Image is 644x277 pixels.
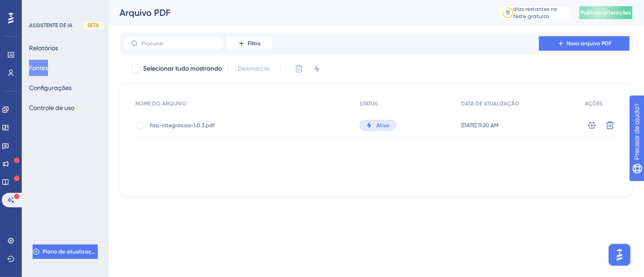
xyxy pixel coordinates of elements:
font: Publicar alterações [581,10,631,16]
font: Desmarcar [238,65,270,72]
button: Publicar alterações [579,5,633,20]
button: Desmarcar [233,61,275,77]
font: Controle de uso [29,104,74,111]
font: Novo arquivo PDF [567,40,612,47]
button: Relatórios [29,40,58,56]
font: STATUS [360,100,378,107]
font: Selecionar tudo mostrando [143,65,222,72]
font: BETA [87,22,99,29]
button: Plano de atualização [33,244,98,259]
font: faq-integracao-1.0 3.pdf [150,122,215,129]
font: 11 [506,10,509,16]
font: AÇÕES [585,100,603,107]
input: Procurar [142,40,215,47]
font: NOME DO ARQUIVO [135,100,187,107]
font: Configurações [29,84,72,91]
font: Relatórios [29,44,58,52]
button: Filtro [226,36,272,51]
font: ASSISTENTE DE IA [29,22,72,29]
button: Controle de uso [29,100,74,116]
iframe: Iniciador do Assistente de IA do UserGuiding [606,241,633,268]
font: Plano de atualização [43,248,98,255]
font: DATA DE ATUALIZAÇÃO [461,100,520,107]
font: [DATE] 11:20 AM [461,122,499,129]
button: Novo arquivo PDF [539,36,630,51]
font: Arquivo PDF [120,7,170,18]
font: Precisar de ajuda? [21,4,78,11]
font: Filtro [248,40,260,47]
button: Fontes [29,60,48,76]
font: Ativo [376,122,389,129]
button: Configurações [29,80,72,96]
font: Fontes [29,64,48,72]
font: dias restantes no teste gratuito [513,6,557,19]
